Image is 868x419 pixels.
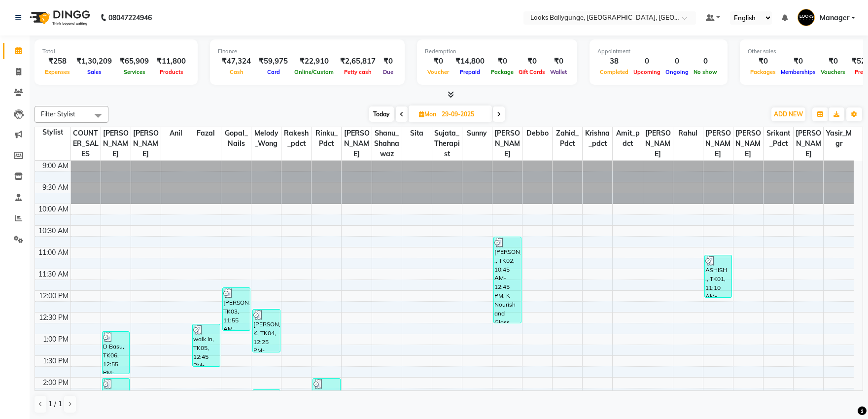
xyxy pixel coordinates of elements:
[101,127,131,160] span: [PERSON_NAME]
[71,127,101,160] span: COUNTER_SALES
[597,47,720,56] div: Appointment
[824,127,854,150] span: Yasir_Mgr
[36,226,70,236] div: 10:30 AM
[312,127,341,150] span: Rinku_Pdct
[42,47,190,56] div: Total
[381,69,396,75] span: Due
[794,127,823,160] span: [PERSON_NAME]
[488,69,516,75] span: Package
[36,204,70,214] div: 10:00 AM
[673,127,703,140] span: Rahul
[432,127,462,160] span: Sujata_Therapist
[41,378,70,388] div: 2:00 PM
[255,56,292,67] div: ₹59,975
[457,69,483,75] span: Prepaid
[516,56,548,67] div: ₹0
[492,127,522,160] span: [PERSON_NAME]
[342,127,371,160] span: [PERSON_NAME]
[292,69,336,75] span: Online/Custom
[218,56,255,67] div: ₹47,324
[42,69,72,75] span: Expenses
[748,69,778,75] span: Packages
[223,288,250,330] div: [PERSON_NAME], TK03, 11:55 AM-12:55 PM, Pedi Labs+ Plus Manicure(M) (₹2000)
[703,127,733,160] span: [PERSON_NAME]
[488,56,516,67] div: ₹0
[494,237,521,323] div: [PERSON_NAME] ., TK02, 10:45 AM-12:45 PM, K Nourish and Gloss Experience Ritual (₹4000),Cr.Stylis...
[37,291,70,301] div: 12:00 PM
[691,69,720,75] span: No show
[251,127,281,150] span: Melody_Wong
[48,399,62,409] span: 1 / 1
[36,247,70,258] div: 11:00 AM
[548,56,569,67] div: ₹0
[35,127,70,138] div: Stylist
[41,356,70,366] div: 1:30 PM
[227,69,246,75] span: Cash
[597,56,631,67] div: 38
[778,56,818,67] div: ₹0
[193,324,220,366] div: walk in, TK05, 12:45 PM-01:45 PM, Royal Shave Experience (₹1000)
[292,56,336,67] div: ₹22,910
[774,110,803,118] span: ADD NEW
[103,379,130,399] div: [PERSON_NAME] K, TK07, 02:00 PM-02:30 PM, Eyebrows & Upperlips (₹100)
[85,69,104,75] span: Sales
[157,69,186,75] span: Products
[37,313,70,323] div: 12:30 PM
[548,69,569,75] span: Wallet
[522,127,552,140] span: Debbo
[161,127,191,140] span: anil
[42,56,72,67] div: ₹258
[72,56,116,67] div: ₹1,30,209
[402,127,432,140] span: Sita
[40,182,70,193] div: 9:30 AM
[221,127,251,150] span: Gopal_Nails
[121,69,148,75] span: Services
[380,56,397,67] div: ₹0
[631,56,663,67] div: 0
[342,69,374,75] span: Petty cash
[369,106,394,122] span: Today
[372,127,402,160] span: Shanu_Shahnawaz
[36,269,70,279] div: 11:30 AM
[771,107,805,121] button: ADD NEW
[336,56,380,67] div: ₹2,65,817
[748,56,778,67] div: ₹0
[631,69,663,75] span: Upcoming
[253,310,280,352] div: [PERSON_NAME] K, TK04, 12:25 PM-01:25 PM, Roots Touchup Inoa(F) (₹2000)
[281,127,311,150] span: Rakesh_pdct
[131,127,161,160] span: [PERSON_NAME]
[153,56,190,67] div: ₹11,800
[425,56,451,67] div: ₹0
[425,69,451,75] span: Voucher
[553,127,582,150] span: Zahid_Pdct
[818,56,848,67] div: ₹0
[705,255,732,297] div: ASHISH ., TK01, 11:10 AM-12:10 PM, Sr.Stylist Cut(M) (₹1000)
[191,127,221,140] span: Fazal
[818,69,848,75] span: Vouchers
[265,69,282,75] span: Card
[820,13,849,23] span: Manager
[663,69,691,75] span: Ongoing
[613,127,642,150] span: amit_pdct
[41,110,75,118] span: Filter Stylist
[462,127,492,140] span: sunny
[218,47,397,56] div: Finance
[417,110,439,118] span: Mon
[798,9,815,26] img: Manager
[439,107,488,122] input: 2025-09-29
[116,56,153,67] div: ₹65,909
[40,161,70,171] div: 9:00 AM
[597,69,631,75] span: Completed
[733,127,763,160] span: [PERSON_NAME]
[425,47,569,56] div: Redemption
[643,127,673,160] span: [PERSON_NAME]
[41,334,70,345] div: 1:00 PM
[108,4,152,32] b: 08047224946
[516,69,548,75] span: Gift Cards
[451,56,488,67] div: ₹14,800
[25,4,93,32] img: logo
[583,127,612,150] span: Krishna_pdct
[103,332,130,374] div: D Basu, TK06, 12:55 PM-01:55 PM, Pro Enzyme Botanics Facial(F) (₹3500)
[764,127,793,150] span: Srikant_Pdct
[691,56,720,67] div: 0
